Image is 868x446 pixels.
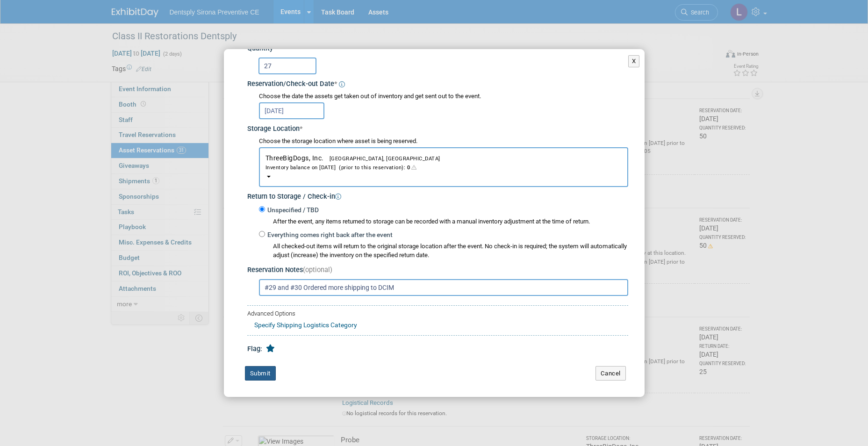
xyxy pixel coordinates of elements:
[247,345,262,353] span: Flag:
[273,242,628,260] div: All checked-out items will return to the original storage location after the event. No check-in i...
[303,266,332,274] span: (optional)
[247,309,628,318] div: Advanced Options
[595,366,626,381] button: Cancel
[628,55,640,67] button: X
[259,102,324,119] input: Reservation Date
[245,366,276,381] button: Submit
[324,156,440,162] span: [GEOGRAPHIC_DATA], [GEOGRAPHIC_DATA]
[265,230,393,240] label: Everything comes right back after the event
[247,122,628,134] div: Storage Location
[247,44,628,54] div: Quantity
[259,137,628,146] div: Choose the storage location where asset is being reserved.
[265,154,622,172] span: ThreeBigDogs, Inc.
[265,206,319,215] label: Unspecified / TBD
[259,92,628,101] div: Choose the date the assets get taken out of inventory and get sent out to the event.
[265,163,622,172] div: Inventory balance on [DATE] (prior to this reservation):
[247,77,628,89] div: Reservation/Check-out Date
[259,215,628,226] div: After the event, any items returned to storage can be recorded with a manual inventory adjustment...
[254,321,357,329] a: Specify Shipping Logistics Category
[259,147,628,187] button: ThreeBigDogs, Inc.[GEOGRAPHIC_DATA], [GEOGRAPHIC_DATA]Inventory balance on [DATE] (prior to this ...
[405,165,418,171] span: 0
[247,266,628,275] div: Reservation Notes
[247,189,628,202] div: Return to Storage / Check-in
